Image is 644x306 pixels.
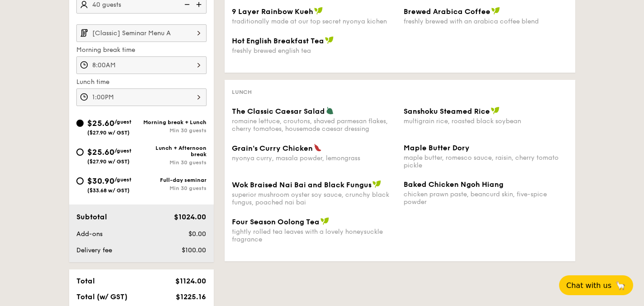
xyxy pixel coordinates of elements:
[232,47,396,55] div: freshly brewed english tea
[325,36,334,44] img: icon-vegan.f8ff3823.svg
[615,280,626,291] span: 🦙
[76,120,84,127] input: $25.60/guest($27.90 w/ GST)Morning break + LunchMin 30 guests
[232,181,371,189] span: Wok Braised Nai Bai and Black Fungus
[76,230,103,238] span: Add-ons
[87,147,114,157] span: $25.60
[232,107,325,116] span: The Classic Caesar Salad
[141,145,207,158] div: Lunch + Afternoon break
[404,18,568,25] div: freshly brewed with an arabica coffee blend
[182,246,206,254] span: $100.00
[491,107,500,115] img: icon-vegan.f8ff3823.svg
[232,117,396,133] div: romaine lettuce, croutons, shaved parmesan flakes, cherry tomatoes, housemade caesar dressing
[566,281,611,290] span: Chat with us
[232,37,324,45] span: Hot English Breakfast Tea
[76,177,84,185] input: $30.90/guest($33.68 w/ GST)Full-day seminarMin 30 guests
[76,277,95,285] span: Total
[76,213,107,221] span: Subtotal
[76,292,127,301] span: Total (w/ GST)
[232,18,396,25] div: traditionally made at our top secret nyonya kichen
[404,117,568,125] div: multigrain rice, roasted black soybean
[232,228,396,243] div: tightly rolled tea leaves with a lovely honeysuckle fragrance
[404,107,490,116] span: Sanshoku Steamed Rice
[76,46,207,55] label: Morning break time
[174,213,206,221] span: $1024.00
[76,88,207,106] input: Lunch time
[141,159,207,166] div: Min 30 guests
[314,7,323,15] img: icon-vegan.f8ff3823.svg
[87,176,114,186] span: $30.90
[76,148,84,156] input: $25.60/guest($27.90 w/ GST)Lunch + Afternoon breakMin 30 guests
[114,176,132,183] span: /guest
[326,107,334,115] img: icon-vegetarian.fe4039eb.svg
[175,277,206,285] span: $1124.00
[404,7,490,16] span: Brewed Arabica Coffee
[232,144,313,153] span: Grain's Curry Chicken
[559,275,633,295] button: Chat with us🦙
[87,130,130,136] span: ($27.90 w/ GST)
[87,158,130,165] span: ($27.90 w/ GST)
[76,78,207,87] label: Lunch time
[232,89,252,95] span: Lunch
[404,144,470,152] span: Maple Butter Dory
[232,191,396,206] div: superior mushroom oyster soy sauce, crunchy black fungus, poached nai bai
[314,144,322,152] img: icon-spicy.37a8142b.svg
[404,180,503,189] span: Baked Chicken Ngoh Hiang
[141,127,207,134] div: Min 30 guests
[232,218,320,226] span: Four Season Oolong Tea
[141,177,207,183] div: Full-day seminar
[141,185,207,191] div: Min 30 guests
[232,7,313,16] span: 9 Layer Rainbow Kueh
[191,24,207,42] img: icon-chevron-right.3c0dfbd6.svg
[141,119,207,125] div: Morning break + Lunch
[188,230,206,238] span: $0.00
[114,148,132,154] span: /guest
[404,154,568,169] div: maple butter, romesco sauce, raisin, cherry tomato pickle
[404,190,568,206] div: chicken prawn paste, beancurd skin, five-spice powder
[87,187,130,194] span: ($33.68 w/ GST)
[76,56,207,74] input: Morning break time
[76,246,112,254] span: Delivery fee
[232,154,396,162] div: nyonya curry, masala powder, lemongrass
[491,7,500,15] img: icon-vegan.f8ff3823.svg
[176,292,206,301] span: $1225.16
[87,118,114,128] span: $25.60
[114,119,132,125] span: /guest
[320,217,329,225] img: icon-vegan.f8ff3823.svg
[372,180,381,188] img: icon-vegan.f8ff3823.svg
